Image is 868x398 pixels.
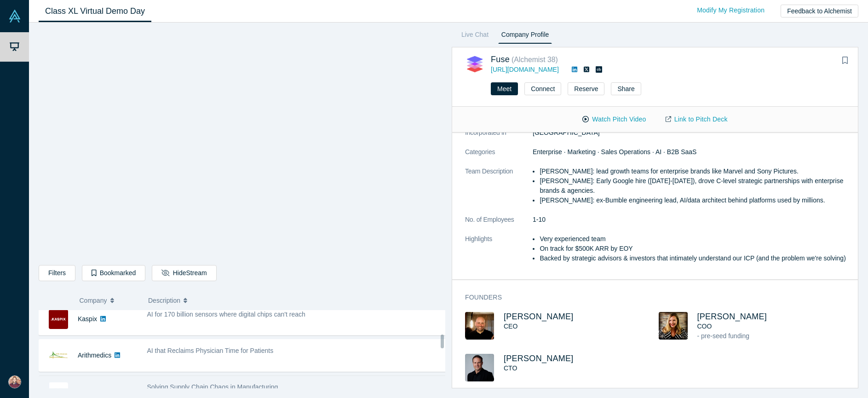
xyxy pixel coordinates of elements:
img: Jill Randell's Profile Image [659,312,688,340]
a: Arithmedics [78,352,111,359]
img: Tom Counsell's Profile Image [465,354,494,381]
li: [PERSON_NAME]: lead growth teams for enterprise brands like Marvel and Sony Pictures. [540,167,852,176]
dd: [GEOGRAPHIC_DATA] [533,128,852,138]
dt: Highlights [465,234,533,273]
button: Bookmark [839,54,851,67]
button: Reserve [568,82,604,95]
img: Jeff Cherkassky's Profile Image [465,312,494,340]
a: [PERSON_NAME] [697,312,767,321]
dt: Team Description [465,167,533,215]
span: AI that Reclaims Physician Time for Patients [147,347,274,354]
span: COO [697,323,712,330]
a: Kaspix [78,315,97,323]
img: Alchemist Vault Logo [8,10,21,23]
button: Bookmarked [82,265,145,281]
dt: No. of Employees [465,215,533,234]
button: Filters [39,265,75,281]
li: Very experienced team [540,234,852,244]
a: Live Chat [458,29,492,44]
li: On track for $500K ARR by EOY [540,244,852,254]
button: Company [80,291,139,310]
img: Kaspix's Logo [49,310,68,329]
a: Fuse [491,55,510,64]
button: Share [611,82,641,95]
button: Description [148,291,439,310]
a: Class XL Virtual Demo Day [39,0,151,22]
li: [PERSON_NAME]: ex-Bumble engineering lead, AI/data architect behind platforms used by millions. [540,196,852,205]
iframe: To enrich screen reader interactions, please activate Accessibility in Grammarly extension settings [39,30,445,258]
button: Feedback to Alchemist [781,5,858,17]
a: Link to Pitch Deck [656,111,737,127]
a: [PERSON_NAME] [504,354,574,363]
dt: Incorporated in [465,128,533,147]
small: ( Alchemist 38 ) [512,56,558,63]
a: [PERSON_NAME] [504,312,574,321]
dt: Categories [465,147,533,167]
button: Connect [524,82,561,95]
span: Solving Supply Chain Chaos in Manufacturing [147,383,278,391]
li: Backed by strategic advisors & investors that intimately understand our ICP (and the problem we'r... [540,254,852,263]
span: AI for 170 billion sensors where digital chips can't reach [147,311,305,318]
img: Arithmedics's Logo [49,346,68,365]
span: CTO [504,364,517,372]
dd: 1-10 [533,215,852,225]
a: ZeeHub AI [78,388,108,395]
span: - pre-seed funding [697,332,750,340]
button: HideStream [152,265,216,281]
button: Meet [491,82,518,95]
a: Modify My Registration [687,2,774,18]
span: Company [80,291,107,310]
a: [URL][DOMAIN_NAME] [491,66,559,73]
span: CEO [504,323,517,330]
h3: Founders [465,293,839,302]
img: Fuse's Logo [465,54,484,74]
li: [PERSON_NAME]: Early Google hire ([DATE]-[DATE]), drove C-level strategic partnerships with enter... [540,176,852,196]
button: Watch Pitch Video [573,111,655,127]
span: Description [148,291,180,310]
img: Sachin Sharma's Account [8,375,21,388]
a: Company Profile [498,29,552,44]
span: Enterprise · Marketing · Sales Operations · AI · B2B SaaS [533,148,696,156]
